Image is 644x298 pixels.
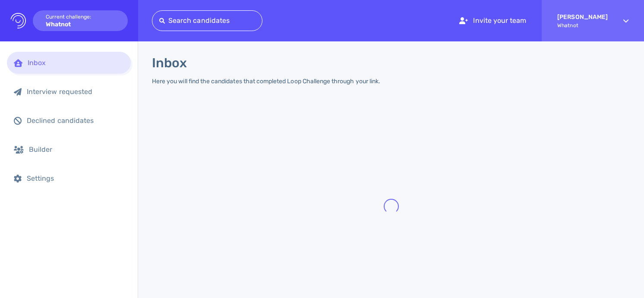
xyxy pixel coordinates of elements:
[27,116,124,125] div: Declined candidates
[27,174,124,182] div: Settings
[27,88,124,96] div: Interview requested
[557,22,608,28] span: Whatnot
[557,13,608,21] strong: [PERSON_NAME]
[29,145,124,154] div: Builder
[152,78,380,85] div: Here you will find the candidates that completed Loop Challenge through your link.
[152,55,187,71] h1: Inbox
[28,59,124,67] div: Inbox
